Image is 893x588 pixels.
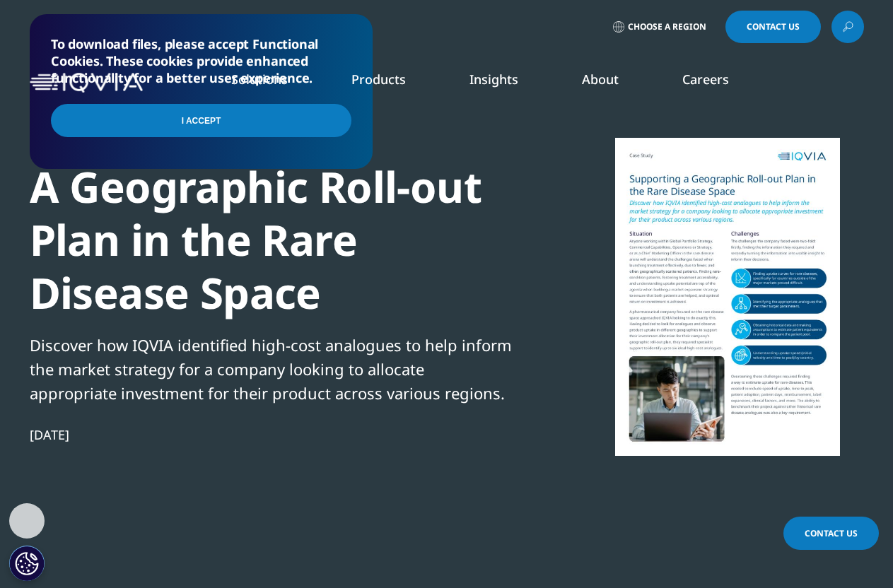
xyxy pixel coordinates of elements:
a: Solutions [231,71,288,88]
a: Careers [682,71,729,88]
a: About [582,71,619,88]
a: Contact Us [725,11,821,43]
img: IQVIA Healthcare Information Technology and Pharma Clinical Research Company [30,73,143,93]
div: Discover how IQVIA identified high-cost analogues to help inform the market strategy for a compan... [30,333,515,405]
input: I Accept [51,104,351,137]
a: Contact Us [783,517,879,550]
span: Contact Us [747,23,800,31]
span: Choose a Region [628,21,706,33]
div: A Geographic Roll-out Plan in the Rare Disease Space [30,160,515,319]
span: Contact Us [805,527,858,539]
div: [DATE] [30,426,515,443]
nav: Primary [148,49,864,116]
button: Configuración de cookies [9,546,45,581]
a: Insights [469,71,518,88]
a: Products [351,71,406,88]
